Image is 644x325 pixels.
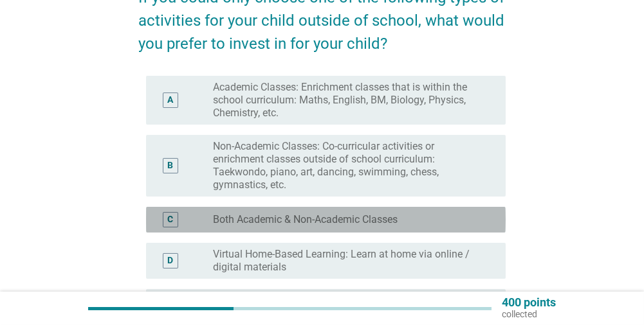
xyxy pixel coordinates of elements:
p: 400 points [502,297,556,308]
label: Virtual Home-Based Learning: Learn at home via online / digital materials [213,248,485,274]
label: Academic Classes: Enrichment classes that is within the school curriculum: Maths, English, BM, Bi... [213,81,485,119]
div: C [167,213,173,227]
div: B [167,159,173,173]
label: Both Academic & Non-Academic Classes [213,213,398,226]
p: collected [502,308,556,320]
div: A [167,94,173,107]
div: D [167,254,173,268]
label: Non-Academic Classes: Co-curricular activities or enrichment classes outside of school curriculum... [213,140,485,191]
